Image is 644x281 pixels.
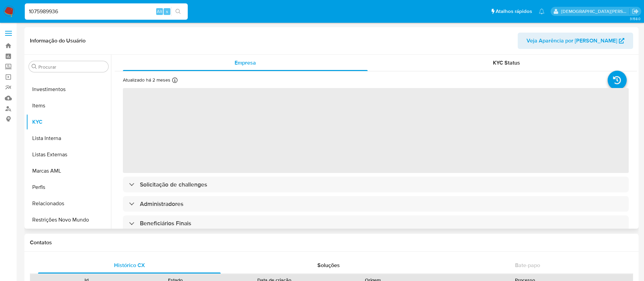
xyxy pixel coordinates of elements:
[123,177,629,192] div: Solicitação de challenges
[632,8,639,15] a: Sair
[123,88,629,173] span: ‌
[26,179,111,195] button: Perfis
[30,239,633,246] h1: Contatos
[140,200,183,208] h3: Administradores
[123,77,170,83] p: Atualizado há 2 meses
[38,64,106,70] input: Procurar
[527,33,617,49] span: Veja Aparência por [PERSON_NAME]
[26,114,111,130] button: KYC
[26,212,111,228] button: Restrições Novo Mundo
[496,8,532,15] span: Atalhos rápidos
[515,261,540,269] span: Bate-papo
[32,64,37,69] button: Procurar
[123,196,629,212] div: Administradores
[26,163,111,179] button: Marcas AML
[518,33,633,49] button: Veja Aparência por [PERSON_NAME]
[539,8,545,14] a: Notificações
[26,195,111,212] button: Relacionados
[26,130,111,146] button: Lista Interna
[114,261,145,269] span: Histórico CX
[26,146,111,163] button: Listas Externas
[25,7,188,16] input: Pesquise usuários ou casos...
[140,219,191,227] h3: Beneficiários Finais
[317,261,340,269] span: Soluções
[171,7,185,16] button: search-icon
[123,215,629,231] div: Beneficiários Finais
[166,8,168,15] span: s
[26,81,111,98] button: Investimentos
[30,37,86,44] h1: Informação do Usuário
[493,59,520,67] span: KYC Status
[26,98,111,114] button: Items
[235,59,256,67] span: Empresa
[561,8,630,15] p: thais.asantos@mercadolivre.com
[157,8,162,15] span: Alt
[140,181,207,188] h3: Solicitação de challenges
